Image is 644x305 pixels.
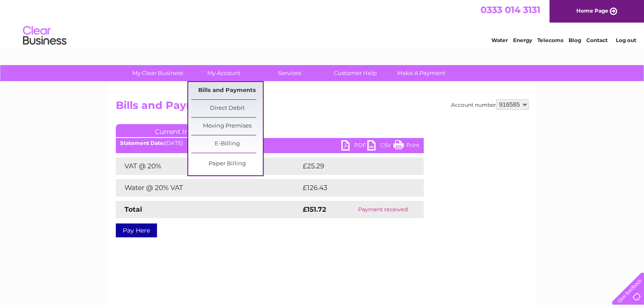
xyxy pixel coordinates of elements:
a: Water [491,37,508,43]
a: Print [393,140,419,153]
a: Paper Billing [191,155,263,173]
a: Energy [513,37,532,43]
b: Statement Date: [120,140,165,146]
a: E-Billing [191,135,263,153]
td: £25.29 [301,157,406,175]
a: Direct Debit [191,100,263,117]
a: 0333 014 3131 [481,4,540,15]
div: [DATE] [116,140,424,146]
a: Bills and Payments [191,82,263,99]
a: PDF [341,140,367,153]
a: Services [254,65,325,81]
td: £126.43 [301,179,408,197]
a: Current Invoice [116,124,246,137]
a: Customer Help [320,65,391,81]
a: My Clear Business [122,65,193,81]
div: Account number [451,99,529,110]
a: Telecoms [537,37,563,43]
img: logo.png [23,23,67,49]
a: CSV [367,140,393,153]
a: Blog [569,37,581,43]
td: Payment received [342,201,423,218]
h2: Bills and Payments [116,99,529,116]
a: Pay Here [116,223,157,237]
strong: Total [124,205,142,213]
a: Moving Premises [191,118,263,135]
a: Log out [615,37,636,43]
td: VAT @ 20% [116,157,301,175]
td: Water @ 20% VAT [116,179,301,197]
strong: £151.72 [303,205,326,213]
a: My Account [188,65,259,81]
a: Contact [586,37,608,43]
a: Make A Payment [386,65,457,81]
div: Clear Business is a trading name of Verastar Limited (registered in [GEOGRAPHIC_DATA] No. 3667643... [118,5,527,42]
